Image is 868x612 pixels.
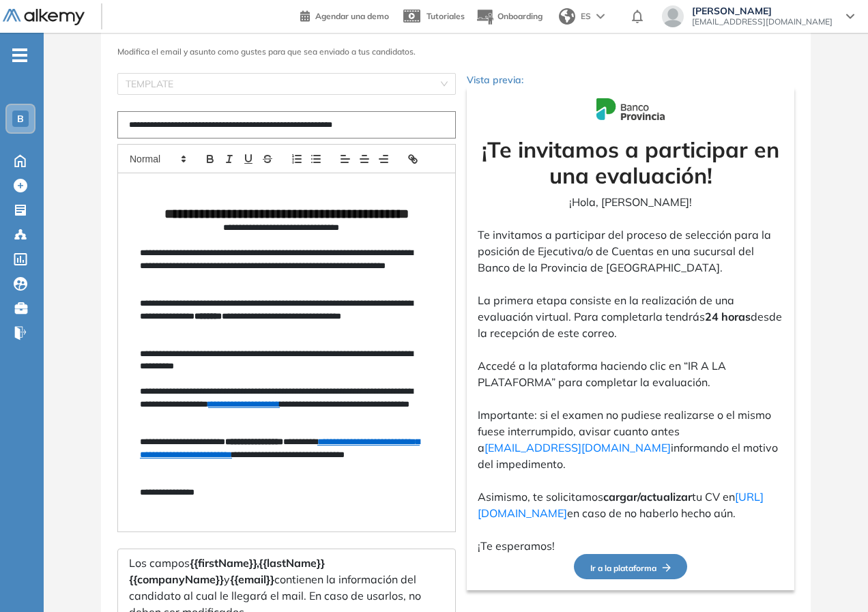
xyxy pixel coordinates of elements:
span: B [17,113,24,124]
p: Vista previa: [467,73,794,87]
strong: 24 horas [705,310,751,323]
a: Agendar una demo [300,7,389,23]
i: - [12,54,27,57]
p: ¡Hola, [PERSON_NAME]! [478,194,783,210]
p: Accedé a la plataforma haciendo clic en “IR A LA PLATAFORMA” para completar la evaluación. [478,358,783,390]
img: Logo de la compañía [596,98,665,119]
img: Logo [3,9,85,26]
span: [PERSON_NAME] [692,5,833,16]
span: {{email}} [230,572,274,586]
span: Agendar una demo [315,11,389,21]
span: Tutoriales [426,11,465,21]
strong: cargar/actualizar [603,490,692,504]
span: {{lastName}} [259,556,325,570]
span: Onboarding [497,11,542,21]
p: Asimismo, te solicitamos tu CV en en caso de no haberlo hecho aún. [478,489,783,521]
span: ES [581,10,591,23]
img: arrow [596,14,605,19]
span: {{companyName}} [129,572,224,586]
p: Te invitamos a participar del proceso de selección para la posición de Ejecutiva/o de Cuentas en ... [478,227,783,276]
button: Ir a la plataformaFlecha [574,554,687,579]
span: Ir a la plataforma [590,563,671,573]
p: Importante: si el examen no pudiese realizarse o el mismo fuese interrumpido, avisar cuanto antes... [478,407,783,472]
span: [EMAIL_ADDRESS][DOMAIN_NAME] [692,16,833,27]
h3: Modifica el email y asunto como gustes para que sea enviado a tus candidatos. [117,47,794,57]
a: [EMAIL_ADDRESS][DOMAIN_NAME] [484,441,671,454]
span: {{firstName}}, [190,556,259,570]
img: Flecha [656,564,671,572]
button: Onboarding [476,2,542,31]
p: La primera etapa consiste en la realización de una evaluación virtual. Para completarla tendrás d... [478,292,783,341]
p: ¡Te esperamos! [478,538,783,554]
strong: ¡Te invitamos a participar en una evaluación! [482,136,779,189]
img: world [559,8,575,25]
